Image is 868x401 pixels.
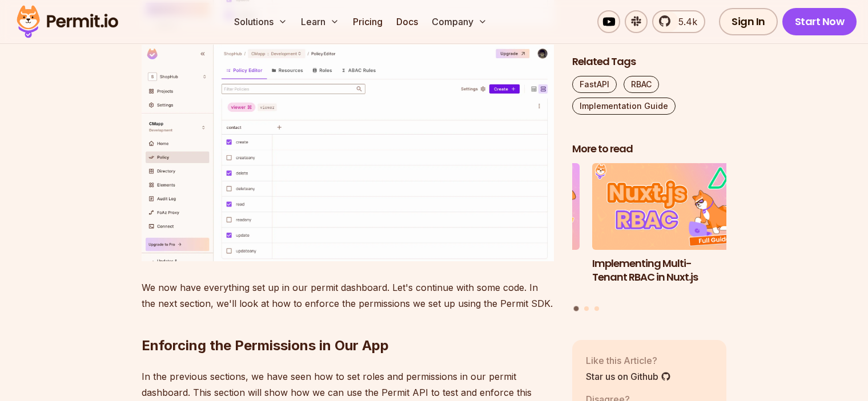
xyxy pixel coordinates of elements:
[586,369,671,383] a: Star us on Github
[592,163,746,299] li: 1 of 3
[142,280,554,311] p: We now have everything set up in our permit dashboard. Let's continue with some code. In the next...
[672,15,697,29] span: 5.4k
[584,306,589,310] button: Go to slide 2
[574,306,579,311] button: Go to slide 1
[719,8,778,35] a: Sign In
[427,10,492,33] button: Company
[782,8,857,35] a: Start Now
[652,10,705,33] a: 5.4k
[624,76,659,93] a: RBAC
[142,44,554,261] img: image.png
[572,142,726,156] h2: More to read
[592,163,746,299] a: Implementing Multi-Tenant RBAC in Nuxt.jsImplementing Multi-Tenant RBAC in Nuxt.js
[142,291,554,355] h2: Enforcing the Permissions in Our App
[348,10,387,33] a: Pricing
[592,163,746,250] img: Implementing Multi-Tenant RBAC in Nuxt.js
[572,163,726,313] div: Posts
[230,10,292,33] button: Solutions
[572,76,617,93] a: FastAPI
[296,10,344,33] button: Learn
[572,98,676,115] a: Implementation Guide
[11,2,123,41] img: Permit logo
[572,55,726,69] h2: Related Tags
[586,353,671,367] p: Like this Article?
[592,256,746,285] h3: Implementing Multi-Tenant RBAC in Nuxt.js
[392,10,423,33] a: Docs
[594,306,599,310] button: Go to slide 3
